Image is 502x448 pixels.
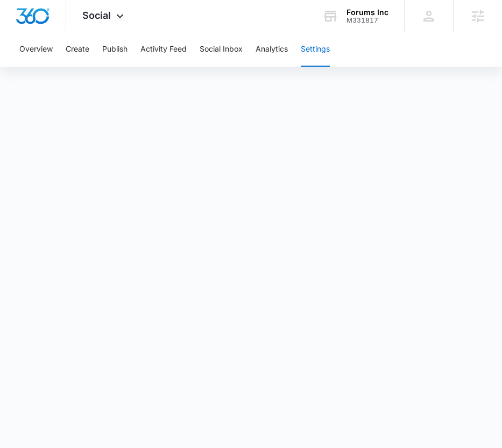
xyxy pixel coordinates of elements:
[82,10,111,21] span: Social
[347,8,388,17] div: account name
[19,32,53,67] button: Overview
[66,32,89,67] button: Create
[301,32,330,67] button: Settings
[102,32,128,67] button: Publish
[140,32,187,67] button: Activity Feed
[256,32,288,67] button: Analytics
[200,32,243,67] button: Social Inbox
[347,17,388,24] div: account id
